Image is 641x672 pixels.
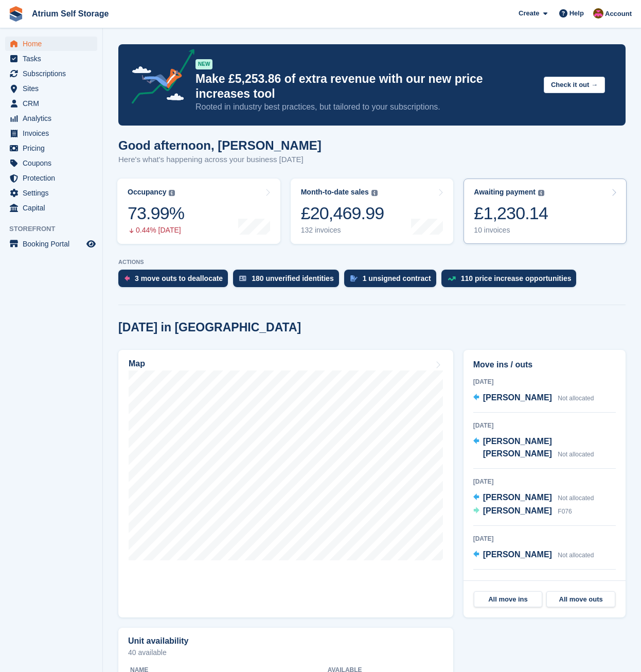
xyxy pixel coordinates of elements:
span: Not allocated [558,395,594,402]
span: [PERSON_NAME] [483,493,552,502]
a: 1 unsigned contract [344,270,441,292]
h2: Move ins / outs [473,359,616,371]
a: Atrium Self Storage [28,5,113,22]
a: [PERSON_NAME] [PERSON_NAME] Not allocated [473,435,616,461]
p: ACTIONS [118,259,626,266]
p: Make £5,253.86 of extra revenue with our new price increases tool [195,72,536,101]
span: Booking Portal [23,237,84,251]
a: [PERSON_NAME] Not allocated [473,549,594,562]
span: Invoices [23,126,84,140]
p: Rooted in industry best practices, but tailored to your subscriptions. [195,101,536,113]
span: [PERSON_NAME] [483,393,552,402]
span: Not allocated [558,494,594,502]
span: Home [23,37,84,51]
a: menu [5,171,97,185]
a: 180 unverified identities [233,270,344,292]
div: 3 move outs to deallocate [135,274,223,282]
div: 1 unsigned contract [363,274,431,282]
span: Coupons [23,156,84,170]
div: 132 invoices [301,226,384,235]
div: [DATE] [473,421,616,430]
div: NEW [195,59,212,69]
a: Map [118,350,453,617]
div: 110 price increase opportunities [461,274,572,282]
a: Awaiting payment £1,230.14 10 invoices [464,179,627,244]
div: Month-to-date sales [301,188,369,197]
span: Capital [23,201,84,215]
img: contract_signature_icon-13c848040528278c33f63329250d36e43548de30e8caae1d1a13099fd9432cc5.svg [350,275,358,281]
div: Awaiting payment [474,188,536,197]
a: [PERSON_NAME] F076 [473,505,572,518]
span: Help [569,8,584,19]
span: Storefront [9,224,102,234]
span: [PERSON_NAME] [483,506,552,515]
a: menu [5,96,97,111]
span: Analytics [23,111,84,126]
a: [PERSON_NAME] Not allocated [473,491,594,505]
h2: Unit availability [128,636,188,646]
div: 180 unverified identities [252,274,334,282]
img: verify_identity-adf6edd0f0f0b5bbfe63781bf79b02c33cf7c696d77639b501bdc392416b5a36.svg [239,275,246,281]
p: 40 available [128,649,443,656]
img: price-adjustments-announcement-icon-8257ccfd72463d97f412b2fc003d46551f7dbcb40ab6d574587a9cd5c0d94... [123,49,195,108]
span: [PERSON_NAME] [PERSON_NAME] [483,437,552,458]
h2: [DATE] in [GEOGRAPHIC_DATA] [118,321,301,334]
a: Month-to-date sales £20,469.99 132 invoices [291,179,454,244]
img: move_outs_to_deallocate_icon-f764333ba52eb49d3ac5e1228854f67142a1ed5810a6f6cc68b1a99e826820c5.svg [124,275,130,281]
h2: Map [129,359,145,368]
span: CRM [23,96,84,111]
span: F076 [558,508,572,515]
a: Occupancy 73.99% 0.44% [DATE] [117,179,280,244]
span: Settings [23,186,84,200]
div: 0.44% [DATE] [128,226,184,235]
a: menu [5,186,97,200]
div: Occupancy [128,188,166,197]
div: 10 invoices [474,226,548,235]
a: menu [5,51,97,66]
div: [DATE] [473,477,616,486]
span: Not allocated [558,451,594,458]
a: menu [5,111,97,126]
img: icon-info-grey-7440780725fd019a000dd9b08b2336e03edf1995a4989e88bcd33f0948082b44.svg [371,190,378,196]
span: Create [519,8,539,19]
a: menu [5,66,97,81]
span: Pricing [23,141,84,155]
a: menu [5,201,97,215]
span: Not allocated [558,552,594,559]
div: [DATE] [473,534,616,543]
a: menu [5,126,97,140]
a: menu [5,37,97,51]
div: [DATE] [473,578,616,587]
img: stora-icon-8386f47178a22dfd0bd8f6a31ec36ba5ce8667c1dd55bd0f319d3a0aa187defe.svg [8,6,24,22]
div: £20,469.99 [301,203,384,224]
span: Tasks [23,51,84,66]
span: Protection [23,171,84,185]
a: 110 price increase opportunities [441,270,582,292]
span: Account [605,9,632,19]
p: Here's what's happening across your business [DATE] [118,154,322,166]
a: All move outs [546,591,615,608]
button: Check it out → [544,77,605,94]
img: icon-info-grey-7440780725fd019a000dd9b08b2336e03edf1995a4989e88bcd33f0948082b44.svg [169,190,175,196]
a: 3 move outs to deallocate [118,270,233,292]
a: menu [5,141,97,155]
a: All move ins [474,591,543,608]
a: menu [5,237,97,251]
a: Preview store [85,238,97,250]
span: Subscriptions [23,66,84,81]
div: £1,230.14 [474,203,548,224]
h1: Good afternoon, [PERSON_NAME] [118,138,322,152]
a: menu [5,81,97,96]
img: Mark Rhodes [593,8,603,19]
span: [PERSON_NAME] [483,550,552,559]
a: [PERSON_NAME] Not allocated [473,392,594,405]
img: icon-info-grey-7440780725fd019a000dd9b08b2336e03edf1995a4989e88bcd33f0948082b44.svg [538,190,544,196]
div: 73.99% [128,203,184,224]
div: [DATE] [473,377,616,386]
span: Sites [23,81,84,96]
a: menu [5,156,97,170]
img: price_increase_opportunities-93ffe204e8149a01c8c9dc8f82e8f89637d9d84a8eef4429ea346261dce0b2c0.svg [448,276,456,281]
